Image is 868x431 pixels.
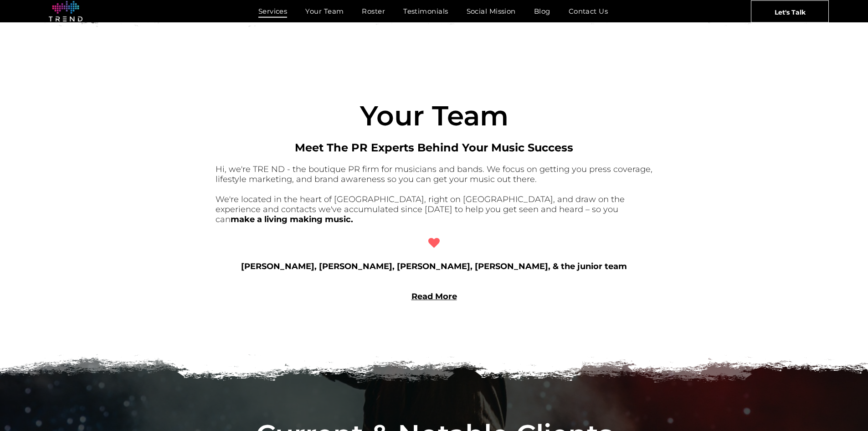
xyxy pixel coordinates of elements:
[241,261,627,271] b: [PERSON_NAME], [PERSON_NAME], [PERSON_NAME], [PERSON_NAME], & the junior team
[394,5,457,18] a: Testimonials
[447,99,508,132] span: eam
[353,5,394,18] a: Roster
[216,194,625,224] font: We're located in the heart of [GEOGRAPHIC_DATA], right on [GEOGRAPHIC_DATA], and draw on the expe...
[231,214,353,224] b: make a living making music.
[249,5,297,18] a: Services
[525,5,560,18] a: Blog
[457,5,525,18] a: Social Mission
[49,1,82,22] img: logo
[560,5,617,18] a: Contact Us
[216,164,652,184] font: Hi, we're TRE ND - the boutique PR firm for musicians and bands. We focus on getting you press co...
[296,5,353,18] a: Your Team
[360,99,447,132] span: Your T
[704,325,868,431] iframe: Chat Widget
[258,5,288,18] span: Services
[775,0,806,23] span: Let's Talk
[411,291,457,301] a: Read More
[295,141,573,154] span: Meet The PR Experts Behind Your Music Success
